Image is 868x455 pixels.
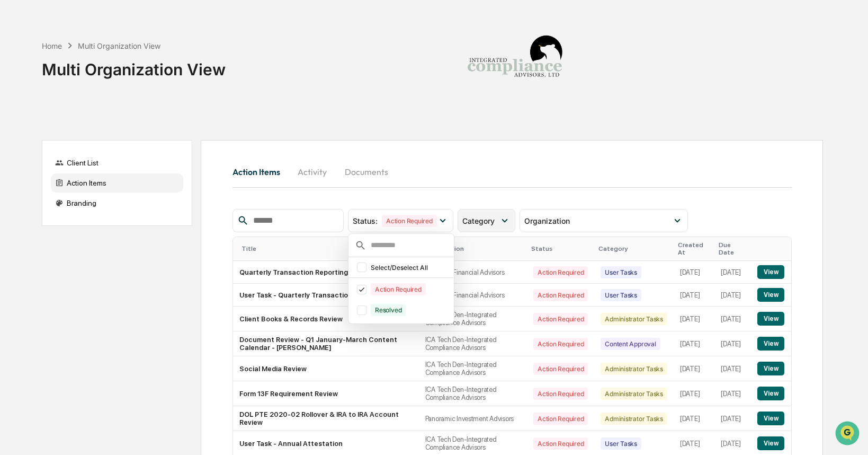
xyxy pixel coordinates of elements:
div: Administrator Tasks [601,363,667,375]
div: Organization [423,245,523,252]
td: Document Review - Q1 January-March Content Calendar - [PERSON_NAME] [233,331,419,356]
td: [DATE] [674,284,715,307]
button: View [757,337,784,351]
td: [DATE] [674,331,715,356]
td: [DATE] [674,356,715,381]
td: [DATE] [674,261,715,284]
td: Social Media Review [233,356,419,381]
button: View [757,436,784,450]
td: [DATE] [714,284,751,307]
td: [DATE] [714,406,751,431]
div: Created At [678,241,711,256]
a: Powered byPylon [75,179,128,188]
button: View [757,412,784,425]
td: [DATE] [714,331,751,356]
td: [DATE] [714,381,751,406]
td: Fiduciary Financial Advisors [419,261,527,284]
img: Integrated Compliance Advisors [462,8,568,115]
div: activity tabs [232,159,792,185]
span: Attestations [87,134,131,144]
span: Organization [524,216,570,225]
div: User Tasks [601,437,641,450]
div: User Tasks [601,289,641,301]
div: Select/Deselect All [371,264,448,272]
button: Action Items [232,159,289,185]
td: Fiduciary Financial Advisors [419,284,527,307]
div: Resolved [371,304,406,316]
span: Pylon [105,180,128,188]
td: [DATE] [674,381,715,406]
div: Action Items [51,173,183,192]
div: Action Required [533,388,588,400]
div: Action Required [533,289,588,301]
div: We're available if you need us! [36,92,134,100]
td: ICA Tech Den-Integrated Compliance Advisors [419,307,527,331]
td: [DATE] [674,307,715,331]
td: ICA Tech Den-Integrated Compliance Advisors [419,356,527,381]
div: Administrator Tasks [601,313,667,325]
td: DOL PTE 2020-02 Rollover & IRA to IRA Account Review [233,406,419,431]
td: ICA Tech Den-Integrated Compliance Advisors [419,331,527,356]
p: How can we help? [11,22,193,39]
div: Status [531,245,590,252]
div: Action Required [533,437,588,450]
div: Branding [51,194,183,213]
div: 🖐️ [11,135,19,143]
a: 🗄️Attestations [73,129,136,148]
div: Action Required [533,313,588,325]
div: Category [598,245,669,252]
div: Administrator Tasks [601,388,667,400]
button: Activity [289,159,336,185]
td: [DATE] [674,406,715,431]
div: User Tasks [601,266,641,278]
td: [DATE] [714,356,751,381]
div: Client List [51,153,183,172]
div: 🗄️ [77,135,85,143]
td: Quarterly Transaction Reporting [233,261,419,284]
div: Start new chat [36,81,174,92]
td: Panoramic Investment Advisors [419,406,527,431]
td: [DATE] [714,261,751,284]
div: Action Required [533,338,588,350]
div: Action Required [533,413,588,425]
div: Home [42,41,62,50]
button: View [757,387,784,400]
button: Documents [336,159,397,185]
button: View [757,362,784,375]
div: Due Date [719,241,747,256]
div: Multi Organization View [42,51,226,79]
div: Administrator Tasks [601,413,667,425]
td: Form 13F Requirement Review [233,381,419,406]
td: Client Books & Records Review [233,307,419,331]
div: Multi Organization View [78,41,160,50]
div: Action Required [382,215,436,227]
button: View [757,265,784,279]
span: Data Lookup [21,154,67,164]
div: Title [241,245,415,252]
span: Category [462,216,495,225]
a: 🖐️Preclearance [6,129,73,148]
button: View [757,312,784,326]
div: 🔎 [11,155,19,163]
img: 1746055101610-c473b297-6a78-478c-a979-82029cc54cd1 [11,81,30,100]
a: 🔎Data Lookup [6,150,71,169]
button: Start new chat [180,84,193,97]
td: ICA Tech Den-Integrated Compliance Advisors [419,381,527,406]
td: User Task - Quarterly Transaction Reporting [233,284,419,307]
span: Preclearance [21,134,68,144]
iframe: Open customer support [834,420,863,449]
div: Action Required [371,283,425,295]
div: Action Required [533,363,588,375]
button: View [757,288,784,302]
td: [DATE] [714,307,751,331]
div: Content Approval [601,338,660,350]
div: Action Required [533,266,588,278]
span: Status : [353,216,378,225]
